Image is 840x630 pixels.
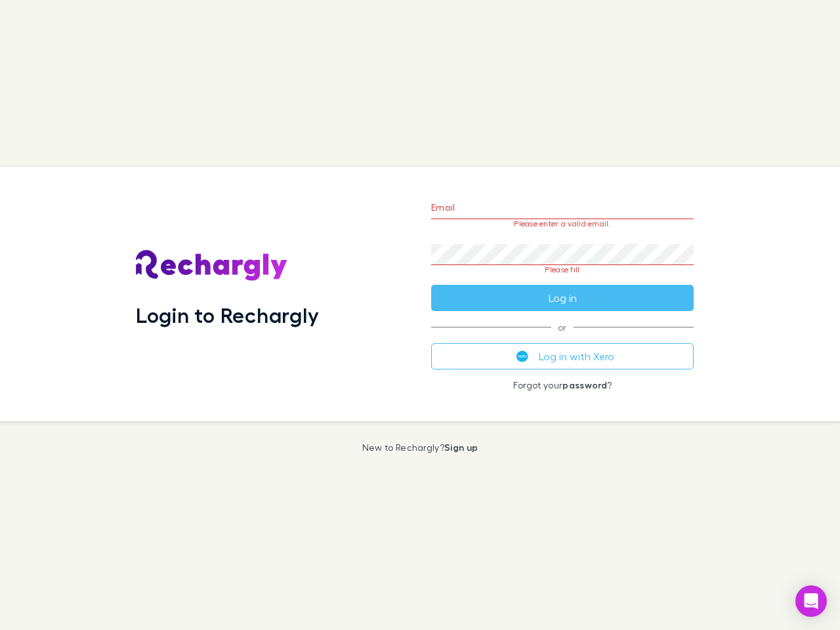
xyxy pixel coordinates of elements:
div: Open Intercom Messenger [795,585,827,617]
button: Log in with Xero [431,343,694,369]
button: Log in [431,285,694,311]
p: Please enter a valid email. [431,219,694,228]
a: Sign up [444,442,478,453]
a: password [562,379,607,390]
img: Rechargly's Logo [136,250,288,282]
img: Xero's logo [516,350,528,362]
p: New to Rechargly? [362,442,478,453]
p: Forgot your ? [431,380,694,390]
h1: Login to Rechargly [136,303,319,327]
p: Please fill [431,265,694,274]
